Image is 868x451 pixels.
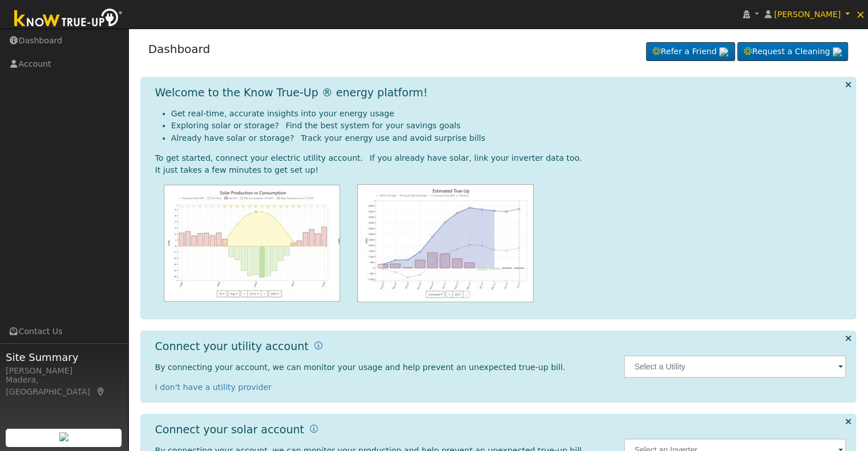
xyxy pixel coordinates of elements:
span: By connecting your account, we can monitor your usage and help prevent an unexpected true-up bill. [155,363,566,372]
img: retrieve [833,47,842,56]
h1: Connect your utility account [155,340,309,353]
div: To get started, connect your electric utility account. If you already have solar, link your inver... [155,152,847,164]
div: [PERSON_NAME] [6,365,122,377]
div: It just takes a few minutes to get set up! [155,164,847,176]
li: Get real-time, accurate insights into your energy usage [171,108,847,120]
a: I don't have a utility provider [155,383,272,392]
a: Map [96,387,106,396]
a: Refer a Friend [646,42,735,62]
span: [PERSON_NAME] [774,10,841,19]
input: Select a Utility [624,355,846,378]
li: Already have solar or storage? Track your energy use and avoid surprise bills [171,132,847,144]
a: Request a Cleaning [737,42,848,62]
img: Know True-Up [9,6,128,32]
span: Site Summary [6,350,122,365]
a: Dashboard [148,42,211,56]
div: Madera, [GEOGRAPHIC_DATA] [6,374,122,398]
li: Exploring solar or storage? Find the best system for your savings goals [171,120,847,132]
h1: Connect your solar account [155,423,304,436]
h1: Welcome to the Know True-Up ® energy platform! [155,86,428,99]
img: retrieve [719,47,728,56]
span: × [855,7,865,21]
img: retrieve [59,432,68,441]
